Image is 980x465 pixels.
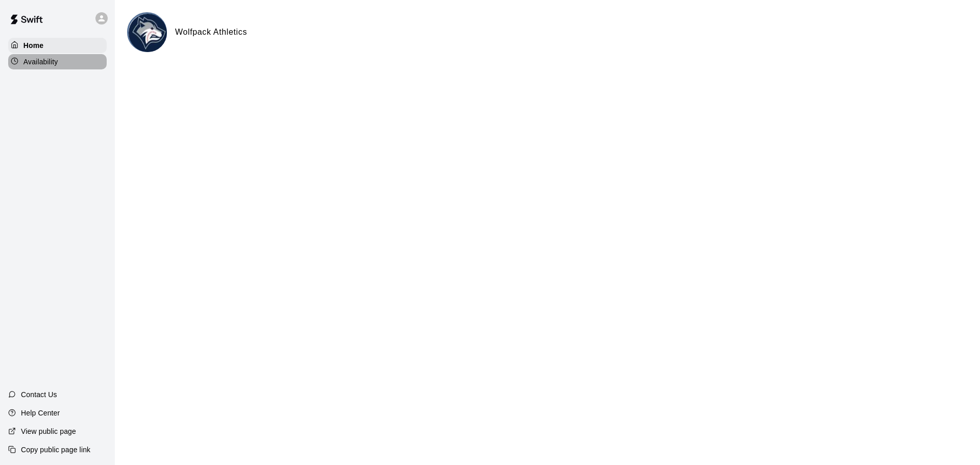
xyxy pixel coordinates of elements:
[23,40,44,51] p: Home
[21,445,90,455] p: Copy public page link
[175,26,247,39] h6: Wolfpack Athletics
[21,426,76,436] p: View public page
[23,57,58,67] p: Availability
[8,38,107,53] a: Home
[129,14,167,52] img: Wolfpack Athletics logo
[21,408,60,418] p: Help Center
[8,54,107,69] a: Availability
[21,389,57,400] p: Contact Us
